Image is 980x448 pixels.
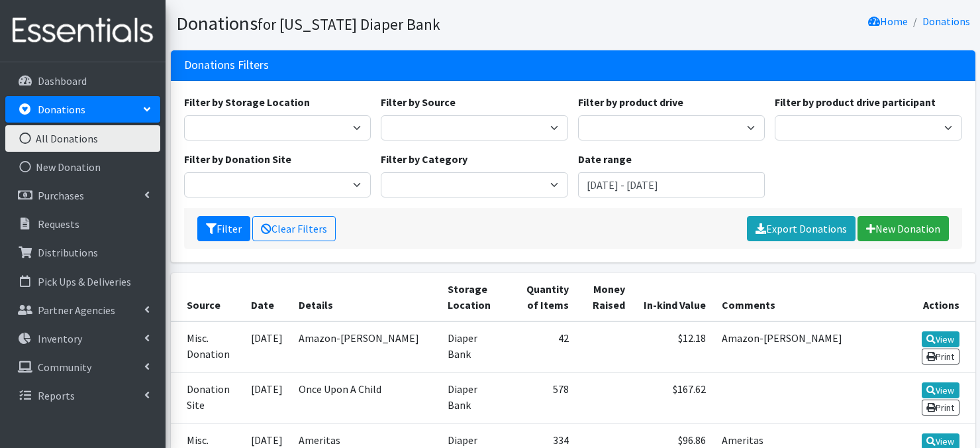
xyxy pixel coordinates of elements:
[243,273,291,321] th: Date
[922,15,970,28] a: Donations
[38,361,91,374] p: Community
[509,321,577,373] td: 42
[922,382,959,398] a: View
[922,331,959,347] a: View
[171,321,244,373] td: Misc. Donation
[291,321,440,373] td: Amazon-[PERSON_NAME]
[5,9,160,53] img: HumanEssentials
[5,68,160,94] a: Dashboard
[5,239,160,266] a: Distributions
[5,268,160,295] a: Pick Ups & Deliveries
[857,216,949,241] a: New Donation
[5,182,160,209] a: Purchases
[184,151,291,167] label: Filter by Donation Site
[747,216,856,241] a: Export Donations
[252,216,336,241] a: Clear Filters
[291,273,440,321] th: Details
[714,321,905,373] td: Amazon-[PERSON_NAME]
[38,217,79,231] p: Requests
[171,273,244,321] th: Source
[5,125,160,152] a: All Donations
[633,273,714,321] th: In-kind Value
[578,94,683,110] label: Filter by product drive
[381,94,456,110] label: Filter by Source
[184,94,310,110] label: Filter by Storage Location
[440,372,509,423] td: Diaper Bank
[381,151,467,167] label: Filter by Category
[633,321,714,373] td: $12.18
[578,172,765,197] input: January 1, 2011 - December 31, 2011
[922,400,959,416] a: Print
[171,372,244,423] td: Donation Site
[905,273,975,321] th: Actions
[38,304,115,317] p: Partner Agencies
[509,372,577,423] td: 578
[197,216,250,241] button: Filter
[176,12,568,35] h1: Donations
[5,154,160,180] a: New Donation
[578,151,632,167] label: Date range
[243,372,291,423] td: [DATE]
[258,15,440,34] small: for [US_STATE] Diaper Bank
[291,372,440,423] td: Once Upon A Child
[440,321,509,373] td: Diaper Bank
[38,103,85,116] p: Donations
[440,273,509,321] th: Storage Location
[184,58,269,72] h3: Donations Filters
[5,354,160,380] a: Community
[38,275,131,288] p: Pick Ups & Deliveries
[38,332,82,345] p: Inventory
[5,211,160,237] a: Requests
[5,297,160,323] a: Partner Agencies
[38,389,75,402] p: Reports
[5,325,160,352] a: Inventory
[38,246,98,259] p: Distributions
[633,372,714,423] td: $167.62
[509,273,577,321] th: Quantity of Items
[38,74,87,87] p: Dashboard
[922,349,959,364] a: Print
[714,273,905,321] th: Comments
[5,96,160,123] a: Donations
[243,321,291,373] td: [DATE]
[577,273,633,321] th: Money Raised
[38,189,84,202] p: Purchases
[5,382,160,409] a: Reports
[775,94,936,110] label: Filter by product drive participant
[868,15,908,28] a: Home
